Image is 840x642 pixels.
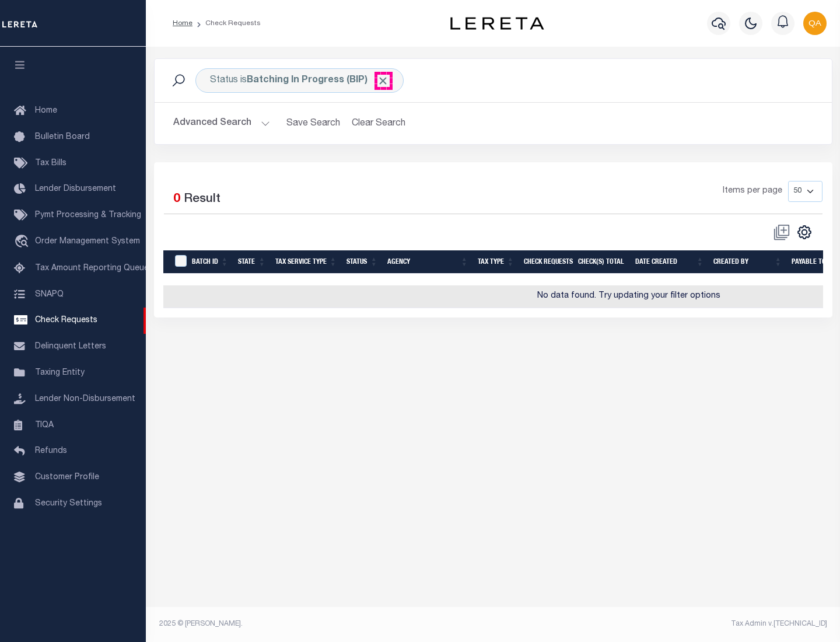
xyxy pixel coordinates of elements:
[35,500,102,508] span: Security Settings
[35,107,57,115] span: Home
[14,235,33,250] i: travel_explore
[173,193,180,205] span: 0
[279,112,347,135] button: Save Search
[35,395,135,403] span: Lender Non-Disbursement
[709,250,787,274] th: Created By: activate to sort column ascending
[450,17,544,30] img: logo-dark.svg
[247,76,389,85] b: Batching In Progress (BIP)
[803,12,827,35] img: svg+xml;base64,PHN2ZyB4bWxucz0iaHR0cDovL3d3dy53My5vcmcvMjAwMC9zdmciIHBvaW50ZXItZXZlbnRzPSJub25lIi...
[192,18,261,29] li: Check Requests
[271,250,342,274] th: Tax Service Type: activate to sort column ascending
[35,447,67,455] span: Refunds
[35,211,141,219] span: Pymt Processing & Tracking
[35,473,99,481] span: Customer Profile
[631,250,709,274] th: Date Created: activate to sort column ascending
[383,250,473,274] th: Agency: activate to sort column ascending
[173,20,192,27] a: Home
[347,112,411,135] button: Clear Search
[233,250,271,274] th: State: activate to sort column ascending
[35,133,90,141] span: Bulletin Board
[35,264,149,273] span: Tax Amount Reporting Queue
[473,250,519,274] th: Tax Type: activate to sort column ascending
[195,68,404,93] div: Status is
[377,75,389,87] span: Click to Remove
[723,185,782,198] span: Items per page
[35,343,106,351] span: Delinquent Letters
[35,238,140,246] span: Order Management System
[519,250,573,274] th: Check Requests
[35,290,64,298] span: SNAPQ
[35,369,85,377] span: Taxing Entity
[35,185,116,193] span: Lender Disbursement
[35,159,66,168] span: Tax Bills
[173,112,270,135] button: Advanced Search
[573,250,631,274] th: Check(s) Total
[184,190,220,209] label: Result
[187,250,233,274] th: Batch Id: activate to sort column ascending
[502,619,827,629] div: Tax Admin v.[TECHNICAL_ID]
[342,250,383,274] th: Status: activate to sort column ascending
[35,421,54,429] span: TIQA
[150,619,494,629] div: 2025 © [PERSON_NAME].
[35,316,97,325] span: Check Requests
